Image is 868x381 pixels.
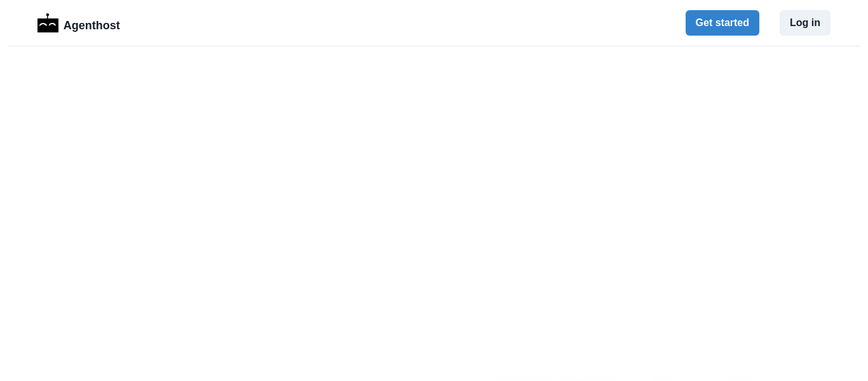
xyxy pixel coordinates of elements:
a: LogoAgenthost [37,12,120,34]
p: Agenthost [64,12,120,34]
img: Logo [37,13,58,32]
button: Get started [686,10,759,36]
button: Log in [780,10,831,36]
